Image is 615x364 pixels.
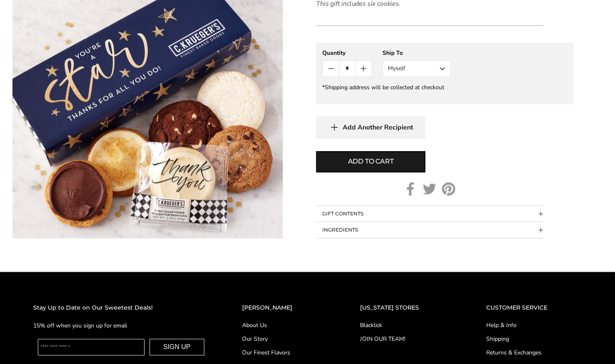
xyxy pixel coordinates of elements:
[486,321,582,330] a: Help & Info
[486,335,582,343] a: Shipping
[316,222,543,238] button: Collapsible block button
[355,61,372,76] button: Count plus
[382,60,451,77] button: Myself
[404,182,417,195] a: Facebook
[242,321,327,330] a: About Us
[442,182,455,195] a: Pinterest
[348,156,393,166] span: Add to cart
[242,335,327,343] a: Our Story
[360,335,453,343] a: JOIN OUR TEAM!
[316,116,425,139] button: Add Another Recipient
[38,339,145,355] input: Enter your email
[339,61,355,76] input: Quantity
[486,348,582,357] a: Returns & Exchanges
[242,348,327,357] a: Our Finest Flavors
[149,339,204,355] button: SIGN UP
[316,151,425,172] button: Add to cart
[360,321,453,330] a: Blacklick
[33,321,209,330] p: 15% off when you sign up for email
[360,303,453,313] h2: [US_STATE] STORES
[382,49,451,57] div: Ship To
[323,61,339,76] button: Count minus
[33,303,209,313] h2: Stay Up to Date on Our Sweetest Deals!
[242,303,327,313] h2: [PERSON_NAME]
[316,43,573,104] gfm-form: New recipient
[316,206,543,222] button: Collapsible block button
[343,123,413,132] span: Add Another Recipient
[322,83,567,91] div: *Shipping address will be collected at checkout
[423,182,436,195] a: Twitter
[486,303,582,313] h2: CUSTOMER SERVICE
[322,49,372,57] div: Quantity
